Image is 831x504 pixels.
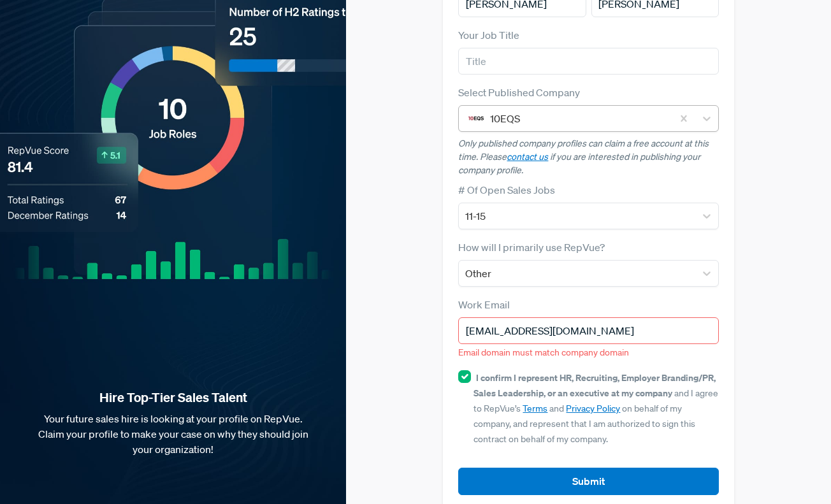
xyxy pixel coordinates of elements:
[458,27,519,43] label: Your Job Title
[458,85,580,100] label: Select Published Company
[458,137,718,177] p: Only published company profiles can claim a free account at this time. Please if you are interest...
[458,240,605,255] label: How will I primarily use RepVue?
[458,297,510,312] label: Work Email
[458,317,718,344] input: Email
[566,403,620,414] a: Privacy Policy
[458,468,718,495] button: Submit
[468,111,484,126] img: 10EQS
[20,411,326,457] p: Your future sales hire is looking at your profile on RepVue. Claim your profile to make your case...
[473,372,718,445] span: and I agree to RepVue’s and on behalf of my company, and represent that I am authorized to sign t...
[20,389,326,406] strong: Hire Top-Tier Sales Talent
[458,347,629,358] span: Email domain must match company domain
[523,403,547,414] a: Terms
[473,371,716,399] strong: I confirm I represent HR, Recruiting, Employer Branding/PR, Sales Leadership, or an executive at ...
[458,48,718,75] input: Title
[458,182,555,198] label: # Of Open Sales Jobs
[507,151,548,162] a: contact us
